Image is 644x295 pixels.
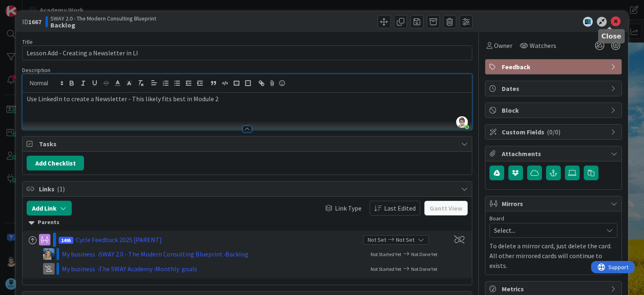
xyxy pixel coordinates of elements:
span: Tasks [39,139,457,149]
span: ( 0/0 ) [547,128,560,136]
div: My business › SWAY 2.0 - The Modern Consulting Blueprint › Backlog [62,249,275,259]
span: Metrics [502,284,607,294]
label: Title [22,38,33,45]
span: Owner [494,41,512,50]
span: ( 1 ) [57,185,65,193]
div: Cycle Feedback 2025 [PARENT] [76,235,162,245]
span: Not Started Yet [371,251,401,257]
span: Not Started Yet [371,266,401,272]
span: Board [489,216,504,221]
span: Select... [494,225,599,236]
span: Watchers [530,41,556,50]
button: Add Link [27,201,72,216]
span: SWAY 2.0 - The Modern Consulting Blueprint [50,15,156,22]
span: Dates [502,84,607,93]
input: type card name here... [22,45,472,60]
b: 1667 [28,18,41,26]
img: GSQywPghEhdbY4OwXOWrjRcy4shk9sHH.png [456,116,468,128]
p: To delete a mirror card, just delete the card. All other mirrored cards will continue to exists. [489,241,617,270]
span: Last Edited [384,203,416,213]
span: ID [22,17,41,27]
h5: Close [601,32,621,40]
button: Add Checklist [27,156,84,170]
span: Not Done Yet [411,266,437,272]
span: Link Type [335,203,362,213]
p: Use LinkedIn to create a Newsletter - This likely fits best in Module 2 [27,94,467,104]
span: Block [502,105,607,115]
button: Gantt View [424,201,468,216]
span: Not Set [368,236,386,244]
div: My business › The SWAY Academy › Monthly goals [62,264,275,274]
img: MA [43,248,55,260]
span: Feedback [502,62,607,72]
button: Last Edited [370,201,420,216]
span: Not Done Yet [411,251,437,257]
div: Parents [29,218,465,227]
span: Not Set [396,236,414,244]
span: Mirrors [502,199,607,209]
span: 1495 [59,237,73,244]
span: Description [22,66,50,74]
span: Attachments [502,149,607,159]
span: Support [17,1,37,11]
span: Links [39,184,457,194]
b: Backlog [50,22,156,28]
span: Custom Fields [502,127,607,137]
